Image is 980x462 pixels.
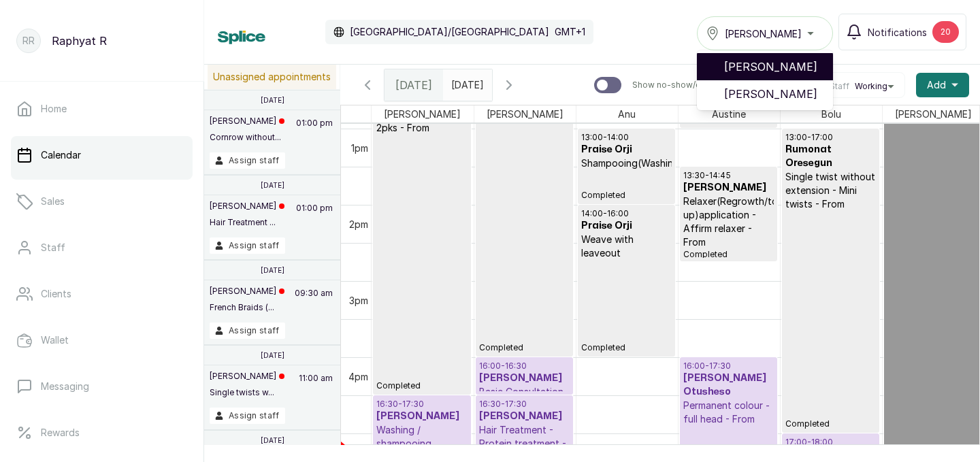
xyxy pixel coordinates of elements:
p: Relaxer(Regrowth/touch up)application - Affirm relaxer - From [683,195,774,249]
p: 14:00 - 16:00 [581,208,672,219]
span: Staff [830,81,849,92]
button: Assign staff [210,323,285,339]
span: Austine [709,105,749,122]
span: [PERSON_NAME] [725,27,802,41]
span: Anu [615,105,638,122]
p: [GEOGRAPHIC_DATA]/[GEOGRAPHIC_DATA] [350,25,549,39]
a: Wallet [11,321,193,359]
p: 09:30 am [293,286,335,323]
span: Bolu [819,105,844,122]
p: [PERSON_NAME] [210,201,284,212]
button: [PERSON_NAME] [697,16,833,50]
div: 4pm [346,369,371,384]
p: [PERSON_NAME] [210,286,284,297]
a: Sales [11,182,193,220]
p: Sales [41,195,65,208]
p: Home [41,102,67,116]
span: Add [927,78,946,92]
a: Home [11,90,193,128]
a: Calendar [11,136,193,174]
p: [PERSON_NAME] [210,371,284,382]
span: Completed [785,418,876,429]
h3: [PERSON_NAME] [683,181,774,195]
h3: Praise Orji [581,143,672,156]
p: Unassigned appointments [208,65,336,89]
p: Weave with leaveout [581,233,672,260]
a: Clients [11,275,193,313]
p: Messaging [41,380,89,393]
p: GMT+1 [555,25,585,39]
p: 16:30 - 17:30 [479,399,570,410]
p: Calendar [41,148,81,162]
div: 2pm [346,217,371,231]
p: [DATE] [261,96,284,104]
p: 16:30 - 17:30 [376,399,468,410]
p: Staff [41,241,65,254]
span: Completed [683,249,774,260]
span: Notifications [868,25,927,39]
span: [PERSON_NAME] [381,105,463,122]
span: [PERSON_NAME] [892,105,975,122]
span: [PERSON_NAME] [724,59,822,75]
p: 11:00 am [297,371,335,408]
h3: Rumonat Oresegun [785,143,876,170]
span: [PERSON_NAME] [484,105,566,122]
p: RR [22,34,35,48]
p: 13:00 - 14:00 [581,132,672,143]
p: Washing / shampooing [376,423,468,450]
p: Single twist without extension - Mini twists - From [785,170,876,211]
span: Completed [376,380,468,391]
div: [DATE] [385,69,443,101]
div: 3pm [346,293,371,308]
p: [DATE] [261,181,284,189]
p: Shampooing(Washing) [581,156,672,170]
h3: [PERSON_NAME] [479,372,570,385]
span: Working [855,81,887,92]
h3: [PERSON_NAME] [479,410,570,423]
p: 17:00 - 18:00 [785,437,876,448]
div: 20 [932,21,959,43]
p: Raphyat R [52,33,107,49]
span: [DATE] [395,77,432,93]
p: 16:00 - 17:30 [683,361,774,372]
p: [PERSON_NAME] [210,116,284,127]
button: StaffWorking [830,81,899,92]
h3: [PERSON_NAME] [376,410,468,423]
p: [DATE] [261,351,284,359]
div: 1pm [348,141,371,155]
button: Assign staff [210,152,285,169]
button: Assign staff [210,237,285,254]
p: Rewards [41,426,80,440]
a: Messaging [11,367,193,406]
p: Single twists w... [210,387,284,398]
p: 13:30 - 14:45 [683,170,774,181]
a: Staff [11,229,193,267]
p: Clients [41,287,71,301]
p: Wallet [41,333,69,347]
button: Assign staff [210,408,285,424]
p: Hair Treatment ... [210,217,284,228]
p: 13:00 - 17:00 [785,132,876,143]
p: [DATE] [261,436,284,444]
span: Completed [581,190,672,201]
span: Completed [581,342,672,353]
span: Completed [479,342,570,353]
span: [PERSON_NAME] [724,86,822,102]
p: 01:00 pm [294,201,335,237]
p: Basic Consultation - Free [479,385,570,412]
p: [DATE] [261,266,284,274]
p: Show no-show/cancelled [632,80,734,90]
ul: [PERSON_NAME] [697,50,833,110]
p: French Braids (... [210,302,284,313]
p: Permanent colour - full head - From [683,399,774,426]
p: 01:00 pm [294,116,335,152]
p: 16:00 - 16:30 [479,361,570,372]
h3: Praise Orji [581,219,672,233]
p: Cornrow without... [210,132,284,143]
a: Rewards [11,414,193,452]
button: Notifications20 [838,14,966,50]
h3: [PERSON_NAME] Otusheso [683,372,774,399]
button: Add [916,73,969,97]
